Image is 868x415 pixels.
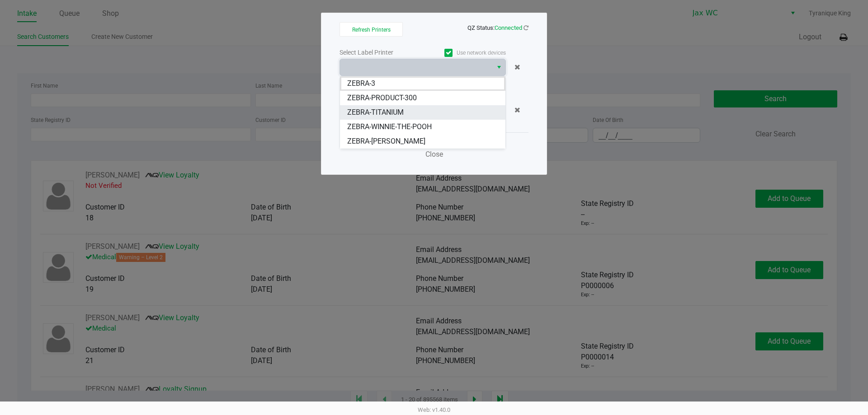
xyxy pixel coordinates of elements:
span: Connected [495,24,522,31]
span: ZEBRA-TITANIUM [347,107,404,118]
button: Close [420,145,448,163]
button: Select [492,59,505,75]
span: Refresh Printers [352,27,391,33]
label: Use network devices [423,49,506,57]
span: ZEBRA-WINNIE-THE-POOH [347,121,432,132]
span: Close [425,150,443,159]
div: Select Label Printer [340,48,423,57]
span: QZ Status: [467,24,528,31]
span: ZEBRA-[PERSON_NAME] [347,136,425,147]
span: ZEBRA-PRODUCT-300 [347,93,417,103]
span: Web: v1.40.0 [418,406,450,413]
button: Refresh Printers [340,22,403,37]
span: ZEBRA-3 [347,78,375,89]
